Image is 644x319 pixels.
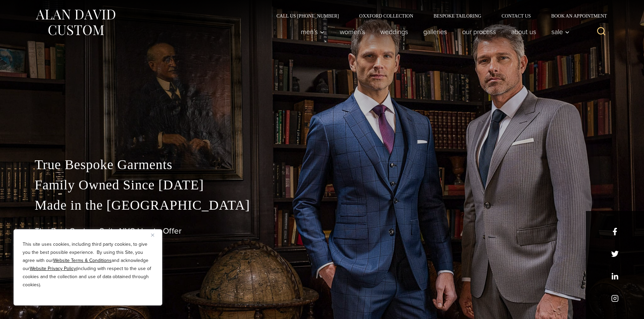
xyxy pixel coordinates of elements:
button: Close [151,231,159,239]
span: Men’s [301,28,325,35]
p: This site uses cookies, including third party cookies, to give you the best possible experience. ... [23,240,153,289]
a: Website Terms & Conditions [53,257,112,264]
img: Close [151,234,154,237]
button: View Search Form [593,24,610,40]
a: About Us [503,25,544,38]
a: Website Privacy Policy [30,265,76,272]
h1: The Best Custom Suits NYC Has to Offer [35,226,610,236]
a: Book an Appointment [541,14,609,18]
a: Contact Us [492,14,541,18]
a: Bespoke Tailoring [423,14,491,18]
nav: Primary Navigation [293,25,573,38]
a: Galleries [415,25,454,38]
a: Call Us [PHONE_NUMBER] [266,14,349,18]
a: Women’s [332,25,373,38]
nav: Secondary Navigation [266,14,610,18]
img: Alan David Custom [35,7,116,37]
span: Sale [551,28,570,35]
a: Oxxford Collection [349,14,423,18]
p: True Bespoke Garments Family Owned Since [DATE] Made in the [GEOGRAPHIC_DATA] [35,155,610,215]
a: weddings [373,25,415,38]
a: Our Process [454,25,503,38]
